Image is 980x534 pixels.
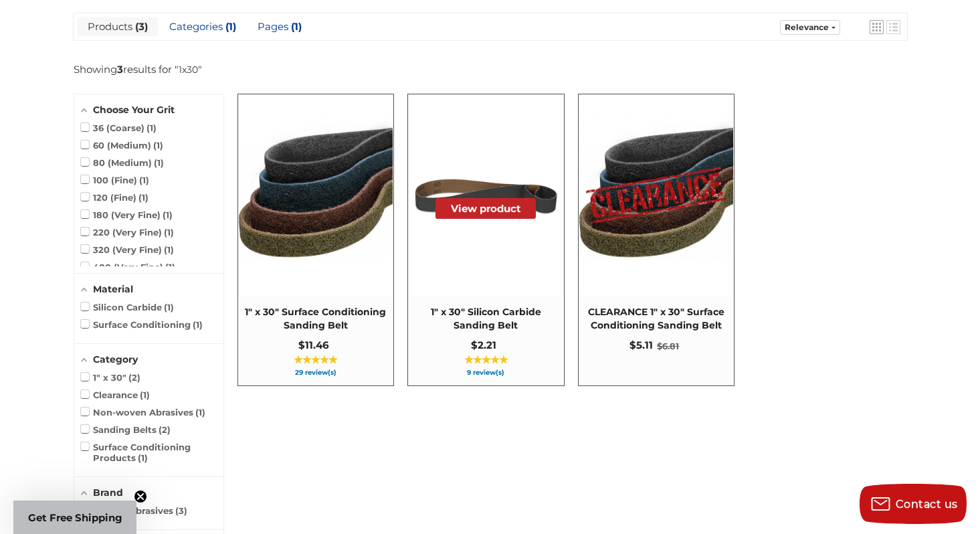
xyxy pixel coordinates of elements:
[81,140,164,151] span: 60 (Medium)
[146,122,157,133] span: 1
[239,118,393,272] img: 1"x30" Surface Conditioning Sanding Belts
[164,227,174,238] span: 1
[134,490,147,503] button: Close teaser
[471,339,496,351] span: $2.21
[81,407,206,418] span: Non-woven Abrasives
[195,407,205,418] span: 1
[81,227,175,238] span: 220 (Very Fine)
[585,306,727,332] span: CLEARANCE 1" x 30" Surface Conditioning Sanding Belt
[81,319,203,330] span: Surface Conditioning
[298,339,329,351] span: $11.46
[409,118,563,272] img: 1" x 30" Silicon Carbide File Belt
[245,369,387,376] span: 29 review(s)
[74,63,234,76] div: Showing results for " "
[288,20,302,33] span: 1
[248,17,312,36] a: View Pages Tab
[435,198,536,219] button: View product
[408,94,563,385] a: 1" x 30" Silicon Carbide Sanding Belt
[579,118,733,272] img: CLEARANCE 1" x 30" Surface Conditioning Sanding Belt
[93,283,133,295] span: Material
[223,20,236,33] span: 1
[81,442,217,463] span: Surface Conditioning Products
[13,501,136,534] div: Get Free ShippingClose teaser
[415,306,557,332] span: 1" x 30" Silicon Carbide Sanding Belt
[165,262,175,272] span: 1
[886,20,900,34] a: View list mode
[128,372,140,383] span: 2
[81,192,149,203] span: 120 (Fine)
[896,498,958,511] span: Contact us
[117,63,123,76] b: 3
[159,17,246,36] a: View Categories Tab
[81,389,151,400] span: Clearance
[81,372,141,383] span: 1" x 30"
[28,511,122,524] span: Get Free Shipping
[179,64,198,76] a: 1x30
[140,389,150,400] span: 1
[860,484,967,524] button: Contact us
[81,424,171,435] span: Sanding Belts
[132,20,148,33] span: 3
[163,209,173,220] span: 1
[785,22,829,32] span: Relevance
[153,140,163,151] span: 1
[164,244,174,255] span: 1
[294,355,337,365] span: ★★★★★
[579,94,734,385] a: CLEARANCE 1" x 30" Surface Conditioning Sanding Belt
[629,339,653,351] span: $5.11
[81,157,165,168] span: 80 (Medium)
[81,122,157,133] span: 36 (Coarse)
[93,486,123,499] span: Brand
[81,209,173,220] span: 180 (Very Fine)
[154,157,164,168] span: 1
[138,452,148,463] span: 1
[238,94,393,385] a: 1" x 30" Surface Conditioning Sanding Belt
[93,104,175,116] span: Choose Your Grit
[175,505,187,516] span: 3
[780,20,840,35] a: Sort options
[245,306,387,332] span: 1" x 30" Surface Conditioning Sanding Belt
[657,341,679,351] span: $6.81
[870,20,884,34] a: View grid mode
[415,369,557,376] span: 9 review(s)
[81,244,175,255] span: 320 (Very Fine)
[464,355,508,365] span: ★★★★★
[81,302,175,313] span: Silicon Carbide
[81,262,176,272] span: 400 (Very Fine)
[138,192,149,203] span: 1
[159,424,171,435] span: 2
[139,175,149,185] span: 1
[193,319,203,330] span: 1
[81,175,150,185] span: 100 (Fine)
[93,353,138,365] span: Category
[164,302,174,313] span: 1
[78,17,158,36] a: View Products Tab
